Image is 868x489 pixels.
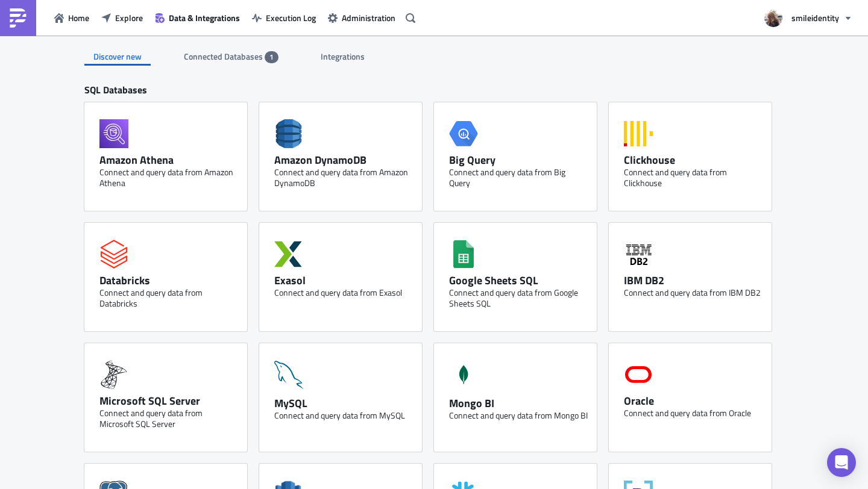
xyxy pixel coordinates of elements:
span: Integrations [321,50,366,63]
img: PushMetrics [8,8,28,28]
button: Home [48,8,95,27]
div: Connect and query data from Google Sheets SQL [449,287,588,309]
div: Connect and query data from Databricks [99,287,238,309]
div: Connect and query data from Microsoft SQL Server [99,408,238,429]
div: Mongo BI [449,396,588,410]
div: IBM DB2 [624,273,763,287]
div: Connect and query data from Mongo BI [449,410,588,421]
div: Discover new [84,48,151,66]
span: Data & Integrations [169,11,240,24]
div: Microsoft SQL Server [99,394,238,408]
svg: IBM DB2 [624,240,653,269]
span: Connected Databases [184,50,265,63]
div: Connect and query data from IBM DB2 [624,287,763,298]
button: smileidentity [757,5,859,31]
div: Connect and query data from Clickhouse [624,167,763,188]
div: Connect and query data from Big Query [449,167,588,188]
span: smileidentity [791,11,839,24]
div: Databricks [99,273,238,287]
div: Connect and query data from MySQL [274,410,413,421]
div: Amazon DynamoDB [274,153,413,167]
img: Avatar [763,8,784,28]
span: 1 [269,52,274,62]
button: Administration [322,8,401,27]
div: Clickhouse [624,153,763,167]
div: Connect and query data from Exasol [274,287,413,298]
div: MySQL [274,396,413,410]
div: Big Query [449,153,588,167]
div: Exasol [274,273,413,287]
div: Connect and query data from Amazon DynamoDB [274,167,413,188]
span: Administration [342,11,395,24]
span: Home [68,11,89,24]
button: Data & Integrations [149,8,246,27]
div: Google Sheets SQL [449,273,588,287]
div: Oracle [624,394,763,408]
div: Connect and query data from Oracle [624,408,763,419]
span: Explore [115,11,143,24]
button: Explore [95,8,149,27]
span: Execution Log [266,11,316,24]
button: Execution Log [246,8,322,27]
div: SQL Databases [84,84,784,102]
div: Amazon Athena [99,153,238,167]
div: Open Intercom Messenger [827,448,856,477]
div: Connect and query data from Amazon Athena [99,167,238,188]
